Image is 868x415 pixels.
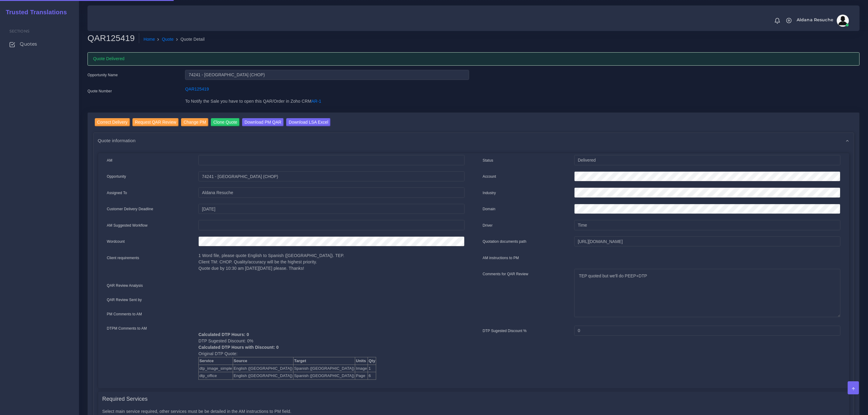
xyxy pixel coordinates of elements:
[194,325,469,380] div: DTP Sugested Discount: 0% Original DTP Quote:
[293,365,355,372] td: Spanish ([GEOGRAPHIC_DATA])
[368,357,376,365] th: Qty
[293,372,355,380] td: Spanish ([GEOGRAPHIC_DATA])
[483,190,496,196] label: Industry
[198,187,464,198] input: pm
[483,239,527,244] label: Quotation documents path
[107,206,153,212] label: Customer Delivery Deadline
[107,255,139,261] label: Client requirements
[107,190,127,196] label: Assigned To
[107,174,126,179] label: Opportunity
[107,326,147,331] label: DTPM Comments to AM
[483,255,519,261] label: AM instructions to PM
[355,365,368,372] td: Image
[293,357,355,365] th: Target
[180,98,473,108] div: To Notify the Sale you have to open this QAR/Order in Zoho CRM
[355,357,368,365] th: Units
[242,118,284,126] input: Download PM QAR
[233,365,293,372] td: English ([GEOGRAPHIC_DATA])
[797,18,833,22] span: Aldana Resuche
[483,271,528,277] label: Comments for QAR Review
[20,41,37,47] span: Quotes
[181,118,208,126] input: Change PM
[9,29,29,33] span: Sections
[199,372,233,380] td: dtp_office
[198,332,249,337] b: Calculated DTP Hours: 0
[211,118,240,126] input: Clone Quote
[132,118,179,126] input: Request QAR Review
[143,36,155,43] a: Home
[233,372,293,380] td: English ([GEOGRAPHIC_DATA])
[107,297,142,303] label: QAR Review Sent by
[233,357,293,365] th: Source
[483,206,496,212] label: Domain
[102,408,845,415] p: Select main service required, other services must be be detailed in the AM instructions to PM field.
[107,158,112,163] label: AM
[311,99,321,104] a: AR-1
[87,33,139,43] h2: QAR125419
[574,269,840,317] textarea: TEP quoted but we'll do PEEP+DTP
[102,396,148,403] h4: Required Services
[286,118,331,126] input: Download LSA Excel
[162,36,174,43] a: Quote
[2,9,67,16] h2: Trusted Translations
[94,133,854,148] div: Quote information
[87,88,112,94] label: Quote Number
[5,38,74,50] a: Quotes
[198,345,279,350] b: Calculated DTP Hours with Discount: 0
[87,72,118,78] label: Opportunity Name
[483,174,496,179] label: Account
[368,372,376,380] td: 6
[87,52,859,66] div: Quote Delivered
[198,252,464,272] p: 1 Word file, please quote English to Spanish ([GEOGRAPHIC_DATA]). TEP. Client TM: CHOP. Quality/a...
[368,365,376,372] td: 1
[95,118,130,126] input: Correct Delivery
[483,158,493,163] label: Status
[107,223,148,228] label: AM Suggested Workflow
[483,223,493,228] label: Driver
[837,15,849,27] img: avatar
[794,15,851,27] a: Aldana Resucheavatar
[98,137,136,144] span: Quote information
[199,357,233,365] th: Service
[185,87,209,91] a: QAR125419
[483,328,527,334] label: DTP Sugested Discount %
[199,365,233,372] td: dtp_image_simple
[2,7,67,17] a: Trusted Translations
[107,311,142,317] label: PM Comments to AM
[355,372,368,380] td: Page
[107,239,125,244] label: Wordcount
[107,283,143,288] label: QAR Review Analysis
[174,36,205,43] li: Quote Detail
